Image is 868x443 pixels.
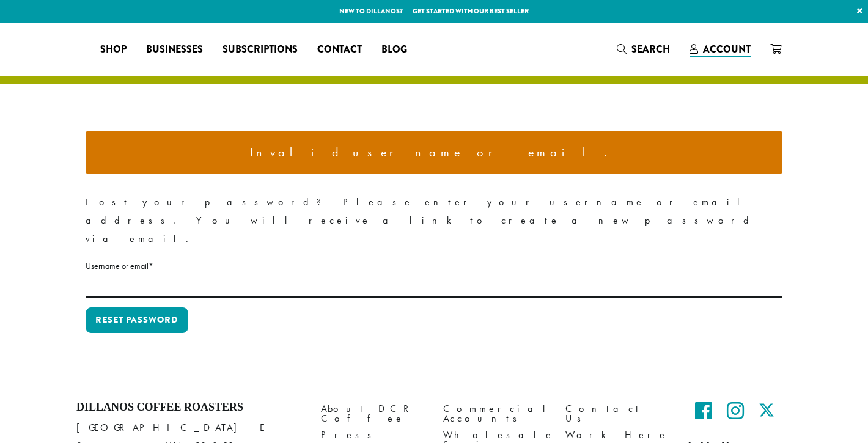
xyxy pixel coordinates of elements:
[86,307,188,333] button: Reset password
[76,401,303,414] h4: Dillanos Coffee Roasters
[443,401,547,427] a: Commercial Accounts
[86,258,782,274] label: Username or email
[703,42,751,56] span: Account
[317,42,362,57] span: Contact
[95,141,773,164] li: Invalid username or email.
[565,401,669,427] a: Contact Us
[90,40,136,59] a: Shop
[631,42,670,56] span: Search
[413,6,529,16] a: Get started with our best seller
[607,39,680,59] a: Search
[321,401,425,427] a: About DCR Coffee
[86,193,782,248] p: Lost your password? Please enter your username or email address. You will receive a link to creat...
[223,42,298,57] span: Subscriptions
[381,42,407,57] span: Blog
[146,42,203,57] span: Businesses
[100,42,127,57] span: Shop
